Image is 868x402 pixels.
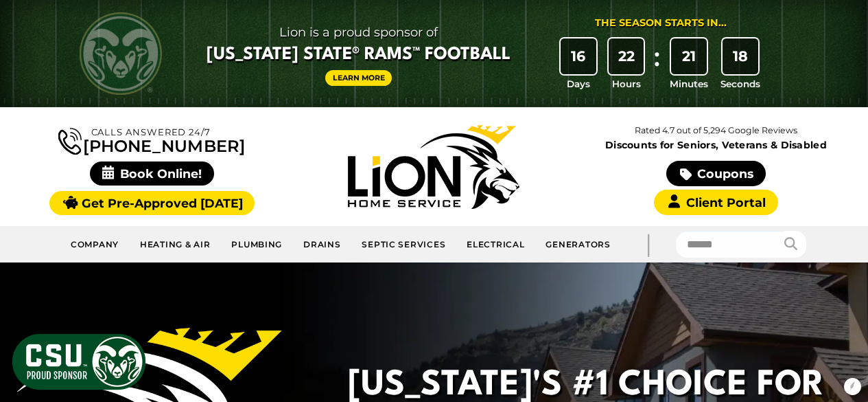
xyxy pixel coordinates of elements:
[666,161,765,186] a: Coupons
[49,191,255,215] a: Get Pre-Approved [DATE]
[671,38,707,74] div: 21
[351,232,456,257] a: Septic Services
[595,16,727,31] div: The Season Starts in...
[561,38,596,74] div: 16
[130,232,221,257] a: Heating & Air
[348,125,519,209] img: Lion Home Service
[90,161,214,186] span: Book Online!
[654,190,777,215] a: Client Portal
[578,140,854,150] span: Discounts for Seniors, Veterans & Disabled
[612,77,641,91] span: Hours
[10,332,148,392] img: CSU Sponsor Badge
[207,21,511,43] span: Lion is a proud sponsor of
[58,125,245,155] a: [PHONE_NUMBER]
[723,38,758,74] div: 18
[221,232,293,257] a: Plumbing
[207,43,511,67] span: [US_STATE] State® Rams™ Football
[720,77,760,91] span: Seconds
[575,123,857,138] p: Rated 4.7 out of 5,294 Google Reviews
[650,38,664,91] div: :
[670,77,708,91] span: Minutes
[535,232,620,257] a: Generators
[621,226,676,263] div: |
[293,232,351,257] a: Drains
[60,232,130,257] a: Company
[567,77,590,91] span: Days
[325,70,392,86] a: Learn More
[80,12,162,95] img: CSU Rams logo
[609,38,644,74] div: 22
[456,232,535,257] a: Electrical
